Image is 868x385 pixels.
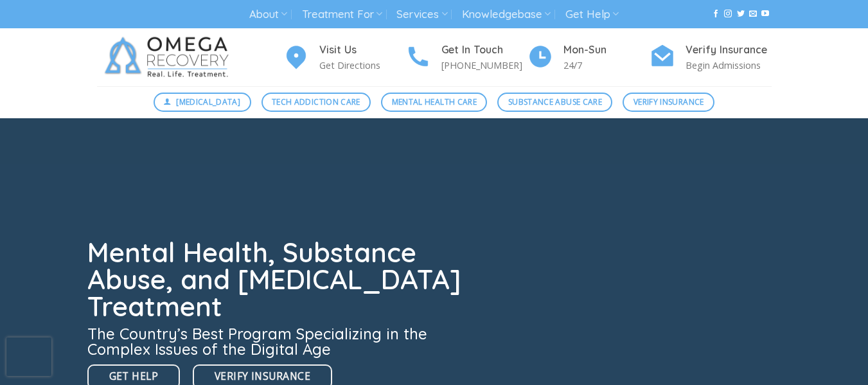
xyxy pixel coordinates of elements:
a: Follow on Facebook [712,10,720,19]
a: Mental Health Care [381,93,487,112]
p: [PHONE_NUMBER] [441,58,527,73]
p: Get Directions [319,58,405,73]
span: Mental Health Care [392,96,477,108]
span: Get Help [109,368,159,384]
a: Verify Insurance Begin Admissions [650,42,772,73]
a: Tech Addiction Care [261,93,371,112]
a: Knowledgebase [462,3,551,26]
iframe: reCAPTCHA [6,337,51,376]
span: [MEDICAL_DATA] [176,96,240,108]
h4: Mon-Sun [563,42,650,58]
span: Verify Insurance [633,96,704,108]
a: Get Help [565,3,619,26]
a: About [249,3,287,26]
a: Get In Touch [PHONE_NUMBER] [405,42,527,73]
a: Follow on Twitter [737,10,745,19]
h4: Get In Touch [441,42,527,58]
a: Follow on Instagram [724,10,732,19]
img: Omega Recovery [97,28,242,86]
p: Begin Admissions [686,58,772,73]
span: Substance Abuse Care [508,96,602,108]
a: Verify Insurance [623,93,714,112]
p: 24/7 [563,58,650,73]
a: Visit Us Get Directions [283,42,405,73]
span: Verify Insurance [215,368,310,384]
a: Treatment For [302,3,382,26]
h4: Verify Insurance [686,42,772,58]
h3: The Country’s Best Program Specializing in the Complex Issues of the Digital Age [87,326,469,357]
a: Services [396,3,447,26]
a: Send us an email [749,10,757,19]
a: Follow on YouTube [761,10,769,19]
h4: Visit Us [319,42,405,58]
span: Tech Addiction Care [272,96,360,108]
h1: Mental Health, Substance Abuse, and [MEDICAL_DATA] Treatment [87,239,469,320]
a: Substance Abuse Care [497,93,612,112]
a: [MEDICAL_DATA] [154,93,251,112]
